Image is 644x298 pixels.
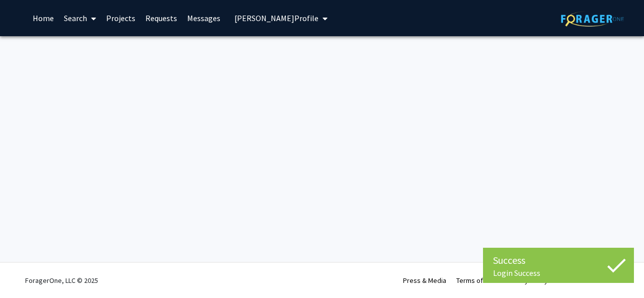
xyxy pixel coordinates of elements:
a: Press & Media [403,276,446,285]
div: Success [493,253,624,268]
img: ForagerOne Logo [561,11,624,27]
a: Messages [182,1,225,36]
a: Home [28,1,59,36]
a: Search [59,1,101,36]
div: Login Success [493,268,624,278]
span: [PERSON_NAME] Profile [234,13,318,23]
a: Projects [101,1,140,36]
div: ForagerOne, LLC © 2025 [25,263,98,298]
a: Terms of Use [456,276,496,285]
a: Requests [140,1,182,36]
